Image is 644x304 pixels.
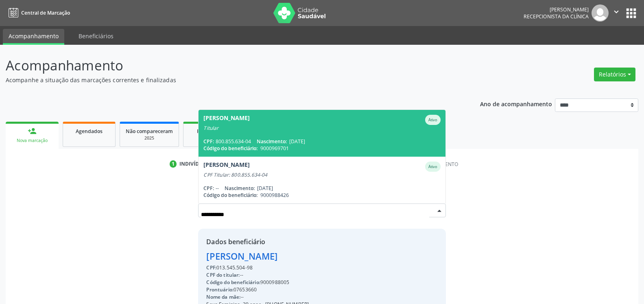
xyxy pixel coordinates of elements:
[257,185,273,192] span: [DATE]
[203,172,440,178] div: CPF Titular: 800.855.634-04
[612,7,621,16] i: 
[206,249,354,263] div: [PERSON_NAME]
[3,29,64,45] a: Acompanhamento
[260,145,289,152] span: 9000969701
[6,76,449,84] p: Acompanhe a situação das marcações correntes e finalizadas
[206,237,354,247] div: Dados beneficiário
[206,293,240,300] span: Nome da mãe:
[76,128,103,135] span: Agendados
[203,125,440,131] div: Titular
[257,138,287,145] span: Nascimento:
[126,128,173,135] span: Não compareceram
[11,138,53,144] div: Nova marcação
[524,6,589,13] div: [PERSON_NAME]
[6,6,70,20] a: Central de Marcação
[197,128,222,135] span: Resolvidos
[260,192,289,199] span: 9000988426
[203,162,250,172] div: [PERSON_NAME]
[206,264,354,271] div: 013.545.504-98
[206,293,354,301] div: --
[225,185,255,192] span: Nascimento:
[206,271,240,278] span: CPF do titular:
[126,135,173,141] div: 2025
[624,6,638,20] button: apps
[594,68,635,81] button: Relatórios
[189,135,230,141] div: 2025
[480,98,552,109] p: Ano de acompanhamento
[206,286,234,293] span: Prontuário:
[179,160,207,168] div: Indivíduo
[609,4,624,22] button: 
[206,286,354,293] div: 07653660
[428,117,437,122] small: Ativo
[21,9,70,16] span: Central de Marcação
[203,185,214,192] span: CPF:
[203,192,258,199] span: Código do beneficiário:
[203,145,258,152] span: Código do beneficiário:
[428,164,437,169] small: Ativo
[524,13,589,20] span: Recepcionista da clínica
[203,185,440,192] div: --
[73,29,119,43] a: Beneficiários
[170,160,177,168] div: 1
[289,138,305,145] span: [DATE]
[592,4,609,22] img: img
[28,127,37,136] div: person_add
[6,55,449,76] p: Acompanhamento
[206,279,260,286] span: Código do beneficiário:
[206,264,216,271] span: CPF:
[206,279,354,286] div: 9000988005
[203,138,214,145] span: CPF:
[203,115,250,125] div: [PERSON_NAME]
[206,271,354,279] div: --
[203,138,440,145] div: 800.855.634-04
